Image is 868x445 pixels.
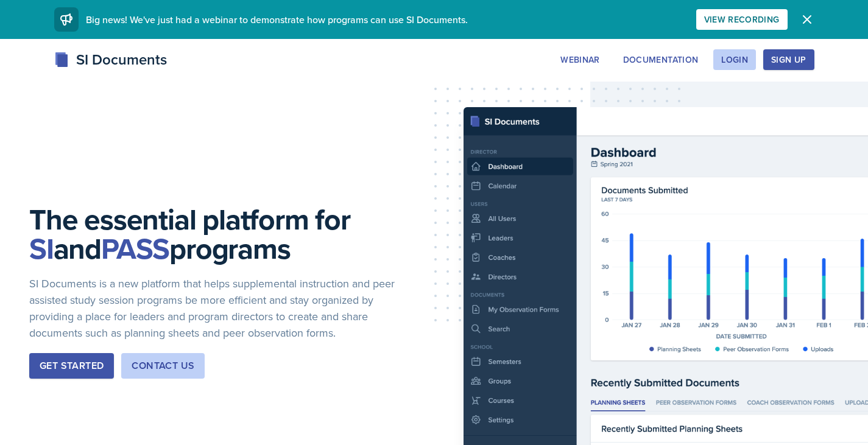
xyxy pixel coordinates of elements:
[40,359,104,373] div: Get Started
[560,55,599,65] div: Webinar
[713,49,756,70] button: Login
[615,49,707,70] button: Documentation
[704,15,780,24] div: View Recording
[763,49,814,70] button: Sign Up
[721,55,748,65] div: Login
[696,9,788,30] button: View Recording
[132,359,194,373] div: Contact Us
[623,55,699,65] div: Documentation
[552,49,607,70] button: Webinar
[771,55,806,65] div: Sign Up
[29,353,114,379] button: Get Started
[86,13,468,26] span: Big news! We've just had a webinar to demonstrate how programs can use SI Documents.
[121,353,205,379] button: Contact Us
[54,49,167,71] div: SI Documents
